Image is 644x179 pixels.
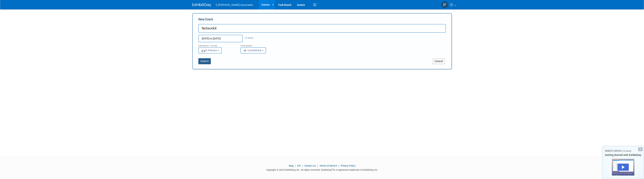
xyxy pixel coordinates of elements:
[319,164,337,167] a: Terms of Service
[289,164,294,167] a: Blog
[617,164,629,171] div: Play
[301,164,304,167] span: |
[304,164,316,167] a: Contact Us
[216,3,253,6] span: S [PERSON_NAME] Associates
[341,164,355,167] a: Privacy Policy
[316,164,319,167] span: |
[332,168,333,170] sup: ®
[198,47,222,54] button: In-Person
[243,37,253,39] span: (3 days)
[192,3,211,7] img: ExhibitDay
[201,49,217,52] span: In-Person
[338,164,340,167] span: |
[198,17,213,23] label: New Event
[294,164,297,167] span: |
[433,58,445,64] button: Cancel
[198,42,235,47] div: Attendance / Format:
[602,153,644,157] div: Getting Started with ExhibitDay
[198,58,211,64] button: Submit
[441,1,448,8] img: Peggy Ballard
[240,42,277,47] div: Participation:
[297,164,301,167] a: API
[240,47,266,54] button: Committed
[198,24,446,33] input: Name of Trade Show / Conference
[602,149,644,153] div: Watch Demo
[638,147,642,151] div: Dismiss
[198,35,243,42] input: Start Date - End Date
[621,150,631,152] span: (13 mins)
[243,49,261,52] span: Committed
